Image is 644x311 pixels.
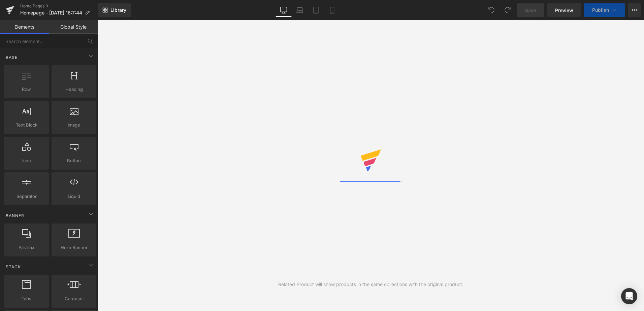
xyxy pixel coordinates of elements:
button: More [628,3,641,17]
span: Separator [6,193,47,200]
div: Related Product will show products in the same collections with the original product. [278,281,463,288]
a: Tablet [308,3,324,17]
span: Publish [592,7,609,13]
span: Carousel [54,295,94,302]
a: Laptop [292,3,308,17]
button: Redo [501,3,514,17]
span: Row [6,86,47,93]
a: Preview [547,3,581,17]
a: Desktop [276,3,292,17]
div: Open Intercom Messenger [621,288,637,304]
span: Hero Banner [54,244,94,251]
a: Global Style [49,20,98,34]
span: Heading [54,86,94,93]
span: Base [5,54,18,61]
span: Icon [6,157,47,164]
span: Stack [5,264,22,270]
span: Parallax [6,244,47,251]
a: Mobile [324,3,340,17]
span: Library [110,7,126,13]
button: Undo [485,3,498,17]
span: Text Block [6,122,47,129]
span: Homepage - [DATE] 16:7:44 [20,10,82,15]
a: New Library [98,3,131,17]
button: Publish [584,3,625,17]
span: Button [54,157,94,164]
span: Banner [5,212,25,219]
span: Image [54,122,94,129]
a: Home Pages [20,3,98,9]
span: Save [525,7,536,14]
span: Preview [555,7,573,14]
span: Tabs [6,295,47,302]
span: Liquid [54,193,94,200]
